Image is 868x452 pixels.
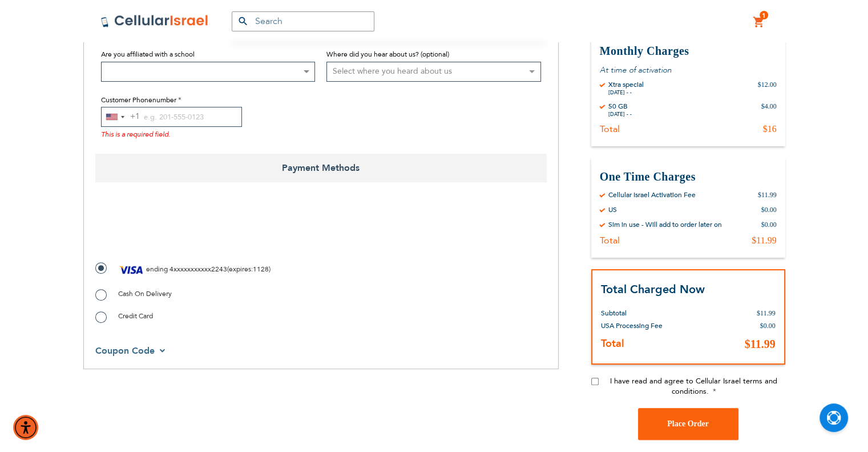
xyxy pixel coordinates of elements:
[752,235,776,246] div: $11.99
[95,345,155,357] span: Coupon Code
[761,102,777,118] div: $4.00
[95,208,269,253] iframe: reCAPTCHA
[102,107,140,126] button: Selected country
[758,190,777,199] div: $11.99
[608,190,696,199] div: Cellular Israel Activation Fee
[608,102,632,111] div: 50 GB
[753,15,765,29] a: 1
[608,89,644,96] div: [DATE] - -
[758,80,777,96] div: $12.00
[608,205,617,214] div: US
[763,123,777,135] div: $16
[745,338,776,350] span: $11.99
[130,110,140,124] div: +1
[95,261,271,278] label: ( : )
[638,408,738,440] button: Place Order
[229,265,251,274] span: expires
[667,419,709,428] span: Place Order
[146,265,168,274] span: ending
[600,43,777,59] h3: Monthly Charges
[600,235,620,246] div: Total
[608,220,722,229] div: Sim in use - Will add to order later on
[757,309,776,317] span: $11.99
[601,298,690,319] th: Subtotal
[101,107,242,127] input: e.g. 201-555-0123
[608,80,644,89] div: Xtra special
[600,65,777,75] p: At time of activation
[601,337,624,351] strong: Total
[761,220,777,229] div: $0.00
[761,205,777,214] div: $0.00
[118,289,172,298] span: Cash On Delivery
[760,322,776,330] span: $0.00
[100,14,209,28] img: Cellular Israel Logo
[101,50,195,59] span: Are you affiliated with a school
[118,261,144,278] img: Visa
[601,321,663,330] span: USA Processing Fee
[232,11,374,31] input: Search
[253,265,269,274] span: 1128
[600,169,777,185] h3: One Time Charges
[95,154,547,182] span: Payment Methods
[601,282,705,297] strong: Total Charged Now
[762,11,766,20] span: 1
[608,111,632,118] div: [DATE] - -
[169,265,227,274] span: 4xxxxxxxxxxx2243
[13,415,38,440] div: Accessibility Menu
[118,311,153,321] span: Credit Card
[600,123,620,135] div: Total
[610,376,777,397] span: I have read and agree to Cellular Israel terms and conditions.
[326,50,449,59] span: Where did you hear about us? (optional)
[101,130,170,139] span: This is a required field.
[101,95,176,105] span: Customer Phonenumber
